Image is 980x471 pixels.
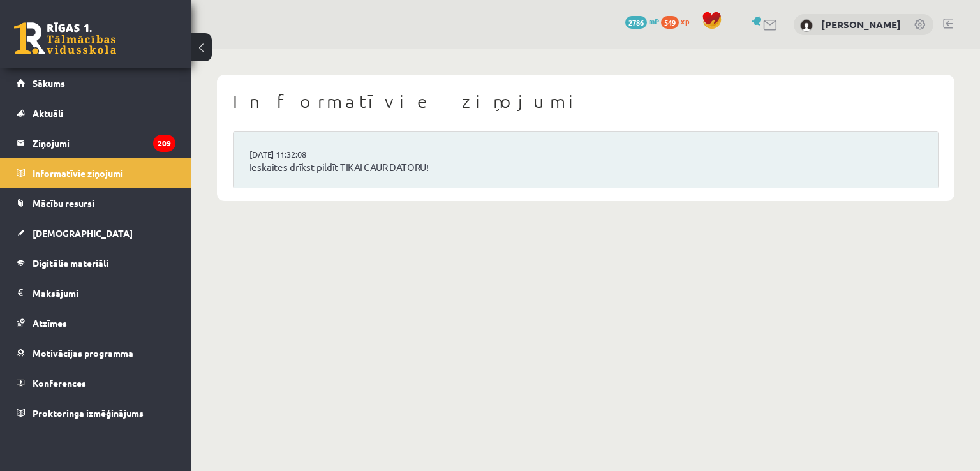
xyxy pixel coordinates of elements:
[17,398,175,428] a: Proktoringa izmēģinājums
[14,22,116,54] a: Rīgas 1. Tālmācības vidusskola
[33,227,133,239] span: [DEMOGRAPHIC_DATA]
[33,317,67,329] span: Atzīmes
[249,148,345,161] a: [DATE] 11:32:08
[17,308,175,338] a: Atzīmes
[33,407,144,419] span: Proktoringa izmēģinājums
[33,77,65,89] span: Sākums
[17,68,175,98] a: Sākums
[17,278,175,308] a: Maksājumi
[17,128,175,158] a: Ziņojumi209
[17,218,175,248] a: [DEMOGRAPHIC_DATA]
[625,16,659,26] a: 2786 mP
[649,16,659,26] span: mP
[33,128,175,158] legend: Ziņojumi
[17,368,175,398] a: Konferences
[681,16,689,26] span: xp
[625,16,647,29] span: 2786
[17,338,175,368] a: Motivācijas programma
[33,347,133,359] span: Motivācijas programma
[249,160,922,175] a: Ieskaites drīkst pildīt TIKAI CAUR DATORU!
[153,135,175,152] i: 209
[821,18,901,31] a: [PERSON_NAME]
[33,158,175,188] legend: Informatīvie ziņojumi
[17,98,175,128] a: Aktuāli
[33,197,94,209] span: Mācību resursi
[33,377,86,389] span: Konferences
[33,107,63,119] span: Aktuāli
[17,248,175,278] a: Digitālie materiāli
[233,91,939,112] h1: Informatīvie ziņojumi
[661,16,679,29] span: 549
[33,278,175,308] legend: Maksājumi
[661,16,695,26] a: 549 xp
[33,257,108,269] span: Digitālie materiāli
[17,158,175,188] a: Informatīvie ziņojumi
[17,188,175,218] a: Mācību resursi
[800,19,813,32] img: Grieta Anna Novika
